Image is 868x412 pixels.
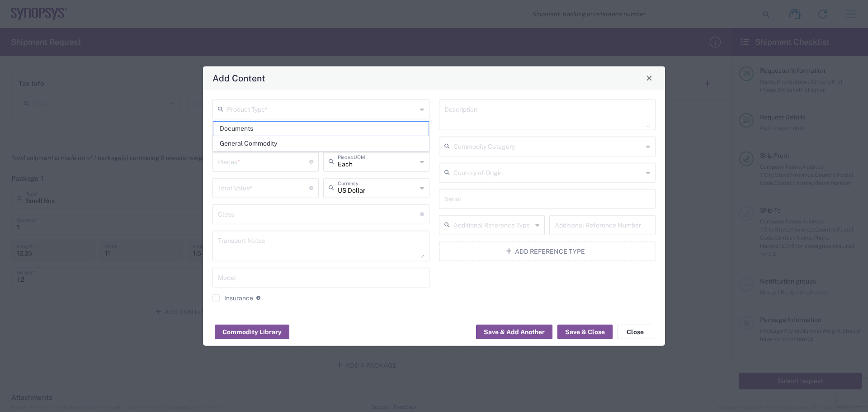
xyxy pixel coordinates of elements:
span: General Commodity [213,137,429,151]
button: Close [643,71,656,84]
button: Add Reference Type [439,241,656,261]
h4: Add Content [212,71,265,85]
button: Close [617,325,653,339]
button: Save & Close [557,325,613,339]
span: Documents [213,122,429,136]
button: Commodity Library [215,325,289,339]
label: Insurance [212,294,253,301]
button: Save & Add Another [476,325,552,339]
